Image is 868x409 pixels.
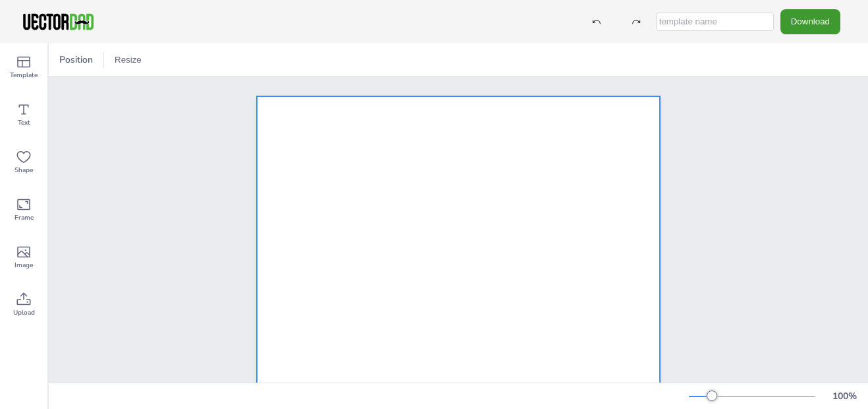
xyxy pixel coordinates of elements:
[13,307,35,318] span: Upload
[18,117,30,128] span: Text
[14,165,33,175] span: Shape
[21,12,95,32] img: VectorDad-1.png
[780,9,840,34] button: Download
[109,49,147,71] button: Resize
[828,390,860,402] div: 100 %
[10,70,38,80] span: Template
[14,212,34,223] span: Frame
[656,13,774,31] input: template name
[57,53,95,66] span: Position
[14,260,33,270] span: Image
